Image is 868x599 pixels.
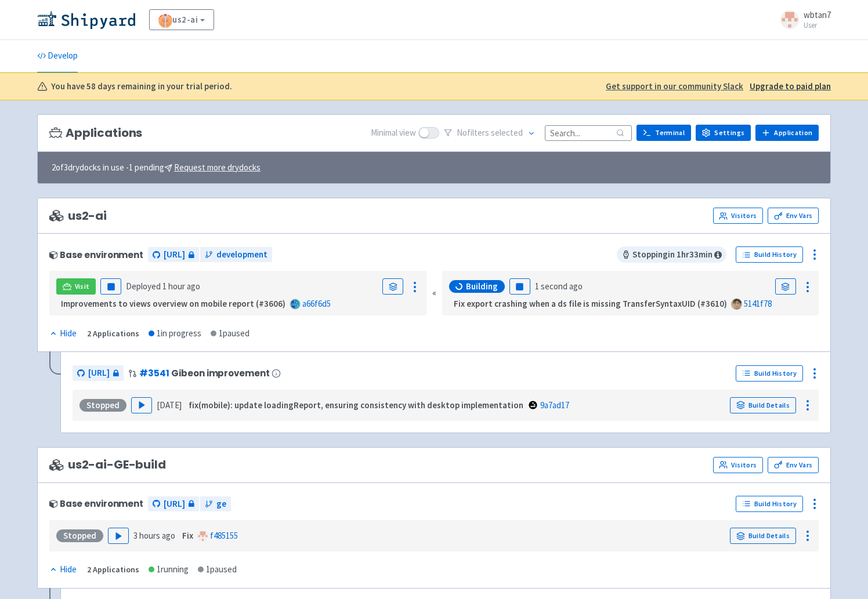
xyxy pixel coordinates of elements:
span: [URL] [164,248,185,262]
div: Hide [49,563,77,576]
div: 1 running [149,563,189,576]
button: Hide [49,327,78,340]
span: Stopping in 1 hr 33 min [617,246,726,263]
a: Settings [696,125,751,141]
span: us2-ai [49,209,107,223]
a: Visit [56,278,96,295]
a: a66f6d5 [302,298,331,309]
button: Pause [509,278,530,295]
strong: fix(mobile): update loadingReport, ensuring consistency with desktop implementation [189,400,523,411]
div: 2 Applications [87,563,139,576]
a: Visitors [713,457,763,473]
b: You have 58 days remaining in your trial period. [51,80,232,93]
div: 2 Applications [87,327,139,340]
a: Env Vars [768,208,819,224]
span: 2 of 3 drydocks in use - 1 pending [52,161,261,175]
a: f485155 [210,530,238,541]
a: Application [755,125,819,141]
div: Stopped [56,529,103,542]
button: Play [108,528,129,544]
strong: Improvements to views overview on mobile report (#3606) [61,298,285,309]
strong: Fix export crashing when a ds file is missing TransferSyntaxUID (#3610) [454,298,727,309]
span: [URL] [88,366,110,380]
div: 1 paused [211,327,249,340]
time: [DATE] [157,400,182,411]
span: Minimal view [371,126,416,140]
small: User [804,21,831,29]
h3: Applications [49,126,142,140]
a: #3541 [139,367,169,379]
a: Build History [736,246,803,263]
a: Visitors [713,208,763,224]
a: Build History [736,365,803,382]
a: Build Details [730,397,796,413]
div: Base environment [49,250,143,260]
span: wbtan7 [804,9,831,20]
a: ge [200,496,231,512]
a: [URL] [148,247,199,263]
div: Stopped [79,399,126,412]
a: [URL] [73,365,124,381]
span: Building [466,281,498,292]
span: Deployed [126,281,200,292]
span: Gibeon improvement [171,368,269,378]
span: selected [491,127,523,138]
a: Env Vars [768,457,819,473]
a: us2-ai [149,9,214,30]
a: Build Details [730,528,796,544]
u: Get support in our community Slack [606,81,743,92]
a: 9a7ad17 [540,400,569,411]
time: 3 hours ago [133,530,175,541]
span: [URL] [164,498,185,511]
time: 1 hour ago [162,281,200,292]
div: 1 in progress [149,327,201,340]
a: Develop [37,40,78,72]
span: us2-ai-GE-build [49,458,166,471]
a: 5141f78 [744,298,772,309]
strong: Fix [182,530,193,541]
span: Visit [75,282,90,291]
input: Search... [545,125,632,141]
img: Shipyard logo [37,10,135,29]
u: Request more drydocks [174,162,261,173]
span: ge [216,498,226,511]
button: Play [131,397,152,413]
div: 1 paused [198,563,237,576]
div: Hide [49,327,77,340]
u: Upgrade to paid plan [750,81,831,92]
div: Base environment [49,499,143,509]
span: development [216,248,267,262]
button: Hide [49,563,78,576]
a: development [200,247,272,263]
a: [URL] [148,496,199,512]
time: 1 second ago [535,281,583,292]
a: Terminal [636,125,691,141]
a: Get support in our community Slack [606,80,743,93]
span: No filter s [457,126,523,140]
button: Pause [100,278,121,295]
a: wbtan7 User [773,10,831,29]
a: Build History [736,496,803,512]
div: « [432,271,436,315]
